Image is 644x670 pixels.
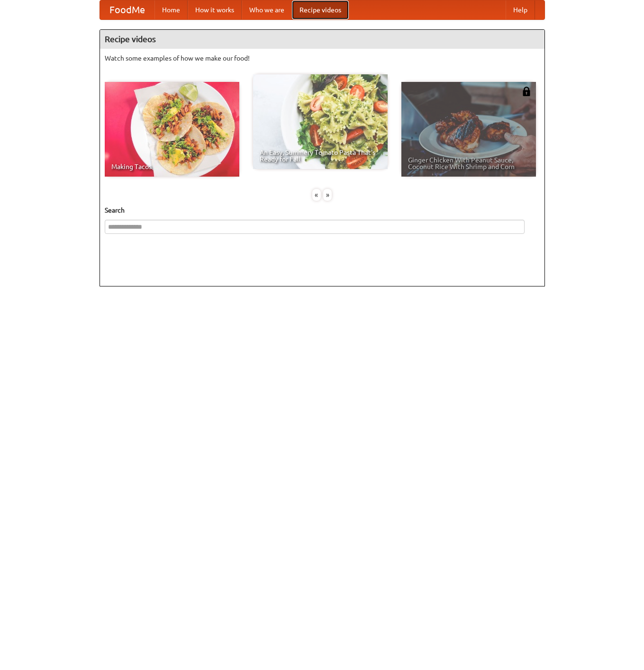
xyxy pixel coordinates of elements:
a: Help [506,0,535,19]
h4: Recipe videos [100,30,544,49]
p: Watch some examples of how we make our food! [105,54,540,63]
div: « [312,189,321,201]
span: Making Tacos [111,163,233,170]
a: Recipe videos [292,0,349,19]
a: How it works [188,0,242,19]
div: » [323,189,332,201]
h5: Search [105,205,540,215]
a: An Easy, Summery Tomato Pasta That's Ready for Fall [253,74,388,169]
a: FoodMe [100,0,154,19]
a: Home [154,0,188,19]
a: Making Tacos [105,82,239,177]
span: An Easy, Summery Tomato Pasta That's Ready for Fall [260,149,381,162]
a: Who we are [242,0,292,19]
img: 483408.png [522,87,531,96]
